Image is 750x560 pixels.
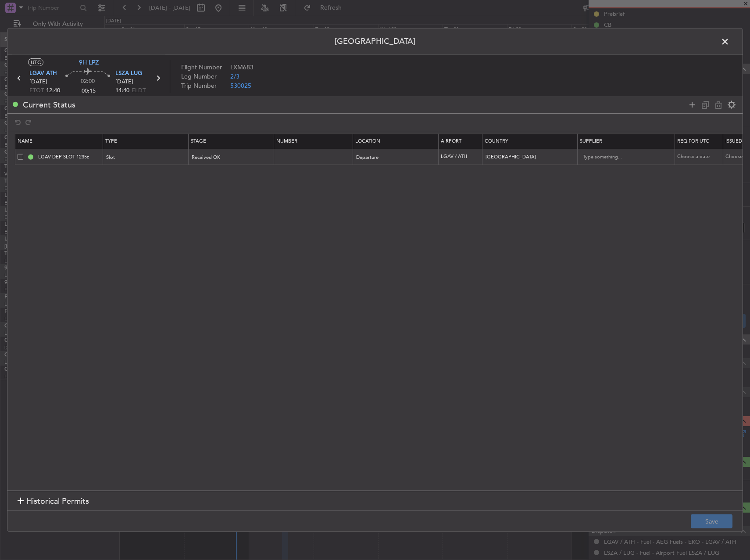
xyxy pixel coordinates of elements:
div: Choose a date [677,153,723,161]
header: [GEOGRAPHIC_DATA] [7,29,743,55]
span: Req For Utc [677,138,709,144]
span: Supplier [580,138,602,144]
input: Type something... [583,151,662,164]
